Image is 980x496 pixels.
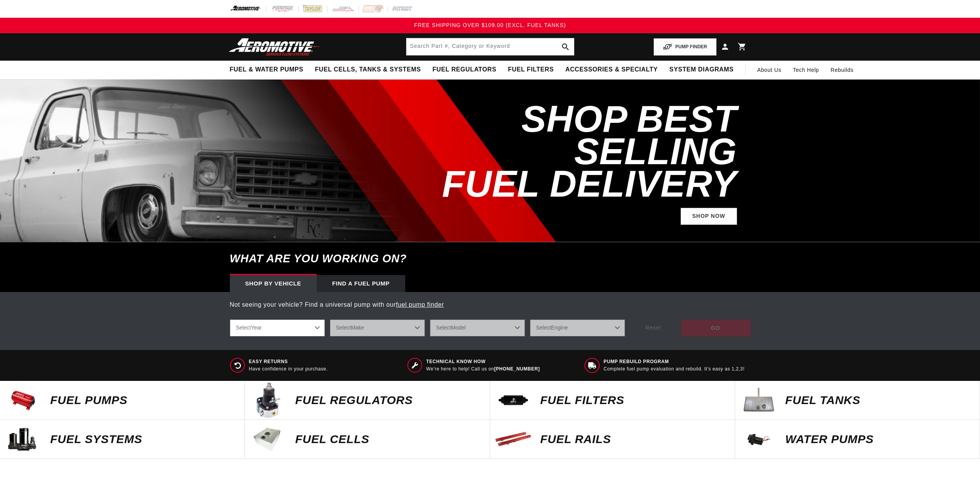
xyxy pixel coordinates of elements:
p: Not seeing your vehicle? Find a universal pump with our [230,300,751,310]
a: [PHONE_NUMBER] [494,366,540,372]
a: FUEL REGULATORS FUEL REGULATORS [245,381,490,420]
span: Fuel Filters [508,66,554,74]
div: Shop by vehicle [230,275,317,292]
span: Accessories & Specialty [566,66,658,74]
p: Water Pumps [785,433,972,445]
span: About Us [757,67,781,73]
span: FREE SHIPPING OVER $109.00 (EXCL. FUEL TANKS) [414,22,566,28]
p: Fuel Pumps [50,394,237,406]
p: Have confidence in your purchase. [249,366,328,372]
h6: What are you working on? [211,242,770,275]
img: FUEL Cells [249,420,287,459]
span: Tech Help [793,66,819,74]
span: Technical Know How [426,358,540,365]
summary: Rebuilds [825,61,859,79]
select: Year [230,319,325,336]
summary: Fuel Regulators [426,61,502,79]
span: System Diagrams [669,66,734,74]
summary: System Diagrams [664,61,739,79]
a: About Us [751,61,787,79]
a: Water Pumps Water Pumps [735,420,980,459]
select: Model [430,319,525,336]
button: PUMP FINDER [654,38,716,56]
select: Engine [530,319,625,336]
select: Make [330,319,425,336]
span: Easy Returns [249,358,328,365]
a: FUEL FILTERS FUEL FILTERS [490,381,735,420]
summary: Fuel & Water Pumps [224,61,309,79]
p: We’re here to help! Call us on [426,366,540,372]
p: FUEL FILTERS [540,394,727,406]
a: Shop Now [681,208,737,225]
span: Fuel & Water Pumps [230,66,304,74]
img: FUEL REGULATORS [249,381,287,420]
img: Fuel Systems [4,420,42,459]
img: Fuel Tanks [739,381,778,420]
summary: Tech Help [787,61,825,79]
span: Fuel Cells, Tanks & Systems [315,66,421,74]
span: Fuel Regulators [432,66,496,74]
div: Find a Fuel Pump [317,275,405,292]
a: FUEL Cells FUEL Cells [245,420,490,459]
span: Pump Rebuild program [604,358,745,365]
h2: SHOP BEST SELLING FUEL DELIVERY [407,103,737,200]
button: search button [557,38,574,55]
a: fuel pump finder [396,301,444,308]
img: FUEL Rails [494,420,533,459]
summary: Fuel Cells, Tanks & Systems [309,61,426,79]
a: Fuel Tanks Fuel Tanks [735,381,980,420]
p: Fuel Tanks [785,394,972,406]
p: FUEL Cells [295,433,482,445]
p: Complete fuel pump evaluation and rebuild. It's easy as 1,2,3! [604,366,745,372]
img: FUEL FILTERS [494,381,533,420]
p: FUEL REGULATORS [295,394,482,406]
p: FUEL Rails [540,433,727,445]
p: Fuel Systems [50,433,237,445]
summary: Accessories & Specialty [560,61,664,79]
span: Rebuilds [831,66,853,74]
summary: Fuel Filters [502,61,560,79]
img: Fuel Pumps [4,381,42,420]
img: Aeromotive [227,38,323,56]
img: Water Pumps [739,420,778,459]
a: FUEL Rails FUEL Rails [490,420,735,459]
input: Search by Part Number, Category or Keyword [406,38,574,55]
